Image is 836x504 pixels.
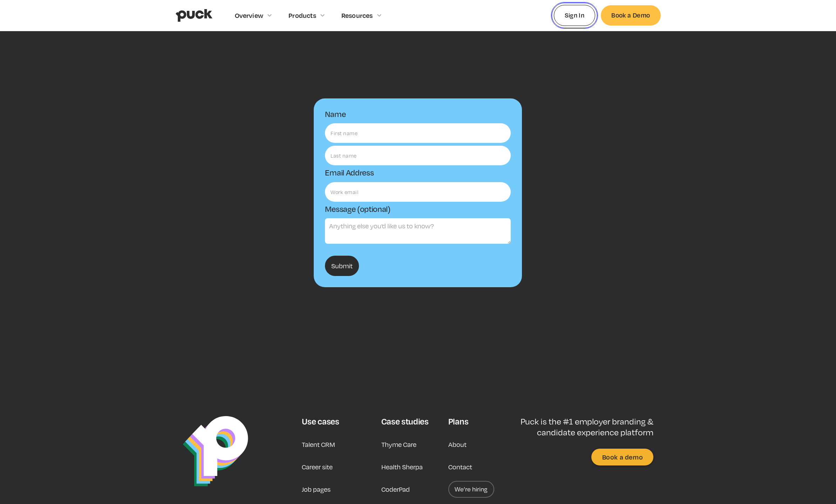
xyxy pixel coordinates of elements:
[325,146,511,165] input: Last name
[183,416,248,486] img: Puck Logo
[302,481,331,498] a: Job pages
[288,12,316,19] div: Products
[448,436,467,453] a: About
[325,110,346,119] label: Name
[448,458,472,475] a: Contact
[314,98,522,287] form: Email Form
[601,5,660,25] a: Book a Demo
[381,436,416,453] a: Thyme Care
[302,458,333,475] a: Career site
[341,12,373,19] div: Resources
[235,12,264,19] div: Overview
[302,416,339,427] div: Use cases
[501,416,654,437] p: Puck is the #1 employer branding & candidate experience platform
[448,416,468,427] div: Plans
[591,449,653,465] a: Book a demo
[325,256,359,276] input: Submit
[381,416,429,427] div: Case studies
[302,436,335,453] a: Talent CRM
[325,168,374,177] label: Email Address
[325,205,390,214] label: Message (optional)
[325,123,511,143] input: First name
[325,182,511,202] input: Work email
[381,481,410,498] a: CoderPad
[554,5,596,26] a: Sign In
[381,458,423,475] a: Health Sherpa
[448,481,494,498] a: We’re hiring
